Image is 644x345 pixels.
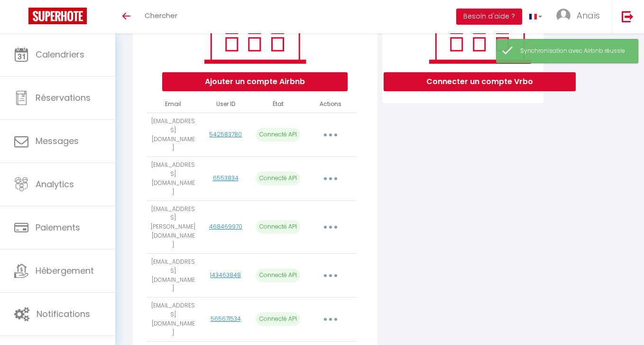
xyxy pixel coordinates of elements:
th: État [252,96,304,113]
button: Ouvrir le widget de chat LiveChat [8,4,36,32]
p: Connecté API [256,172,300,185]
td: [EMAIL_ADDRESS][DOMAIN_NAME] [147,113,199,156]
p: Connecté API [256,268,300,282]
span: Calendriers [36,48,84,60]
span: Paiements [36,221,80,233]
span: Hébergement [36,265,94,277]
span: Anaïs [577,10,600,21]
td: [EMAIL_ADDRESS][PERSON_NAME][DOMAIN_NAME] [147,201,199,253]
button: Connecter un compte Vrbo [384,72,576,91]
span: Analytics [36,178,74,190]
a: 468469970 [209,222,242,230]
span: Messages [36,135,79,147]
span: Notifications [37,308,90,320]
td: [EMAIL_ADDRESS][DOMAIN_NAME] [147,297,199,341]
a: 6553834 [213,174,239,182]
span: Chercher [145,10,177,20]
a: 542583780 [209,130,242,138]
td: [EMAIL_ADDRESS][DOMAIN_NAME] [147,253,199,297]
button: Besoin d'aide ? [456,9,522,25]
td: [EMAIL_ADDRESS][DOMAIN_NAME] [147,157,199,201]
th: User ID [200,96,252,113]
p: Connecté API [256,220,300,234]
img: Super Booking [28,8,87,24]
p: Connecté API [256,312,300,326]
img: logout [622,10,634,22]
a: 143463848 [210,271,241,279]
div: Synchronisation avec Airbnb réussie [520,47,628,56]
button: Ajouter un compte Airbnb [162,72,348,91]
a: 565671534 [211,315,241,323]
span: Réservations [36,92,91,104]
th: Email [147,96,199,113]
th: Actions [304,96,356,113]
p: Connecté API [256,128,300,142]
img: ... [556,9,570,23]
